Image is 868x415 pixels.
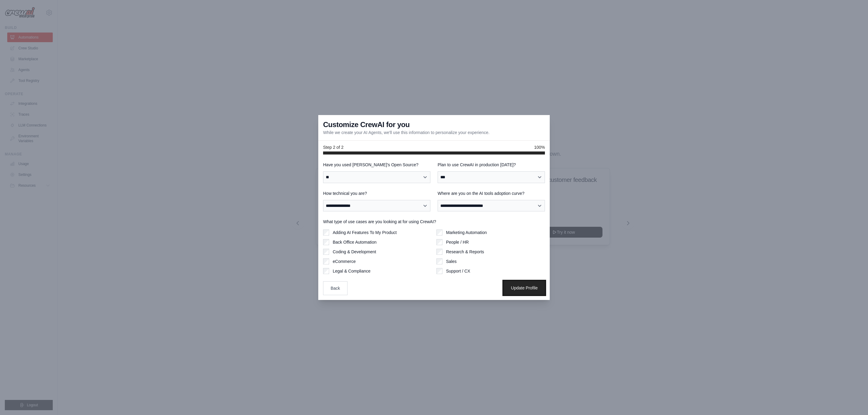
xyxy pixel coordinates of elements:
label: People / HR [446,239,469,245]
label: eCommerce [333,258,356,264]
p: While we create your AI Agents, we'll use this information to personalize your experience. [323,129,489,136]
span: Step 2 of 2 [323,144,344,150]
label: What type of use cases are you looking at for using CrewAI? [323,219,545,225]
label: Adding AI Features To My Product [333,229,397,236]
button: Back [323,281,348,295]
label: Coding & Development [333,249,376,255]
label: Plan to use CrewAI in production [DATE]? [438,162,545,168]
label: Back Office Automation [333,239,376,245]
label: How technical you are? [323,190,430,196]
label: Have you used [PERSON_NAME]'s Open Source? [323,162,430,168]
label: Support / CX [446,268,470,274]
span: 100% [534,144,545,150]
h3: Customize CrewAI for you [323,120,410,129]
iframe: Chat Widget [838,386,868,415]
label: Marketing Automation [446,229,487,236]
label: Sales [446,258,457,264]
label: Research & Reports [446,249,484,255]
label: Legal & Compliance [333,268,370,274]
button: Update Profile [504,281,545,295]
label: Where are you on the AI tools adoption curve? [438,190,545,196]
div: Widget de chat [838,386,868,415]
